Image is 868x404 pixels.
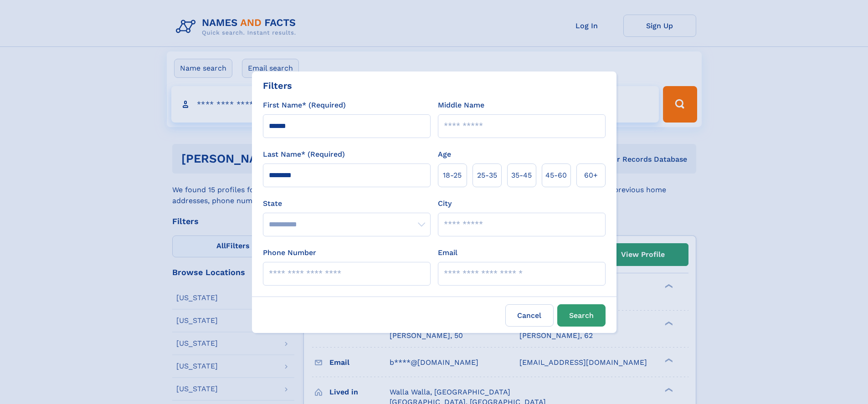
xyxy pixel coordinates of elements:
[557,304,606,327] button: Search
[511,170,532,181] span: 35‑45
[443,170,462,181] span: 18‑25
[584,170,598,181] span: 60+
[545,170,567,181] span: 45‑60
[438,100,484,111] label: Middle Name
[263,247,316,258] label: Phone Number
[263,149,345,160] label: Last Name* (Required)
[263,100,346,111] label: First Name* (Required)
[438,149,451,160] label: Age
[477,170,497,181] span: 25‑35
[438,247,457,258] label: Email
[263,79,292,92] div: Filters
[505,304,554,327] label: Cancel
[263,198,431,209] label: State
[438,198,452,209] label: City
